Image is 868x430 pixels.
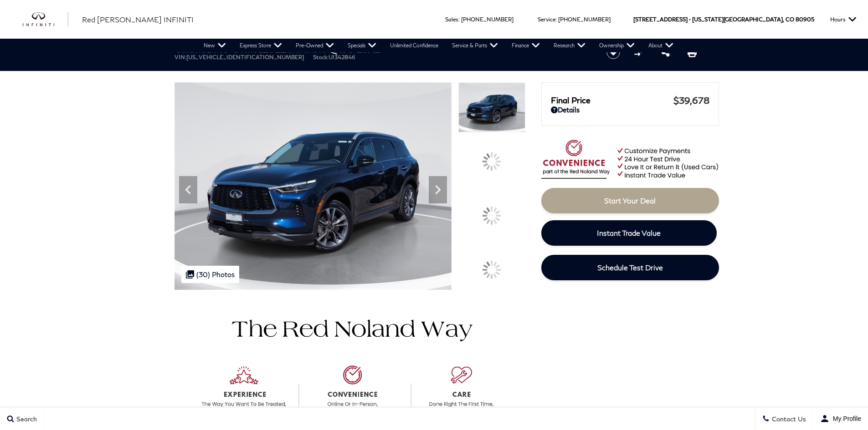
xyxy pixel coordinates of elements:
a: [STREET_ADDRESS] • [US_STATE][GEOGRAPHIC_DATA], CO 80905 [633,16,814,23]
span: Contact Us [770,415,806,423]
span: : [555,16,557,23]
span: Sales [445,16,458,23]
a: [PHONE_NUMBER] [461,16,514,23]
a: Final Price $39,678 [551,95,709,106]
a: Schedule Test Drive [541,255,719,280]
a: Red [PERSON_NAME] INFINITI [82,14,194,25]
a: Pre-Owned [289,39,341,52]
a: Start Your Deal [541,188,719,213]
a: About [642,39,680,52]
span: Instant Trade Value [597,228,661,237]
a: Finance [505,39,547,52]
span: Search [14,415,37,423]
a: Instant Trade Value [541,220,717,246]
span: : [458,16,460,23]
span: Red [PERSON_NAME] INFINITI [82,15,194,24]
span: My Profile [829,415,861,422]
a: Express Store [233,39,289,52]
span: Final Price [551,95,673,105]
button: user-profile-menu [813,407,868,430]
a: infiniti [23,12,68,27]
img: INFINITI [23,12,68,27]
img: Certified Used 2022 Grand Blue INFINITI LUXE image 1 [175,82,452,290]
img: Certified Used 2022 Grand Blue INFINITI LUXE image 1 [458,82,525,132]
a: Ownership [592,39,642,52]
a: Unlimited Confidence [383,39,445,52]
span: Stock: [313,54,329,61]
span: Start Your Deal [604,196,656,205]
span: [US_VEHICLE_IDENTIFICATION_NUMBER] [186,54,304,61]
a: Service & Parts [445,39,505,52]
a: New [197,39,233,52]
span: Schedule Test Drive [597,263,663,272]
button: Compare vehicle [633,46,647,59]
a: [PHONE_NUMBER] [558,16,611,23]
div: (30) Photos [181,266,239,283]
span: VIN: [175,54,186,61]
span: Service [538,16,555,23]
a: Research [547,39,592,52]
span: $39,678 [673,95,709,106]
span: UI342846 [329,54,355,61]
a: Specials [341,39,383,52]
a: Details [551,106,709,114]
nav: Main Navigation [197,39,680,52]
